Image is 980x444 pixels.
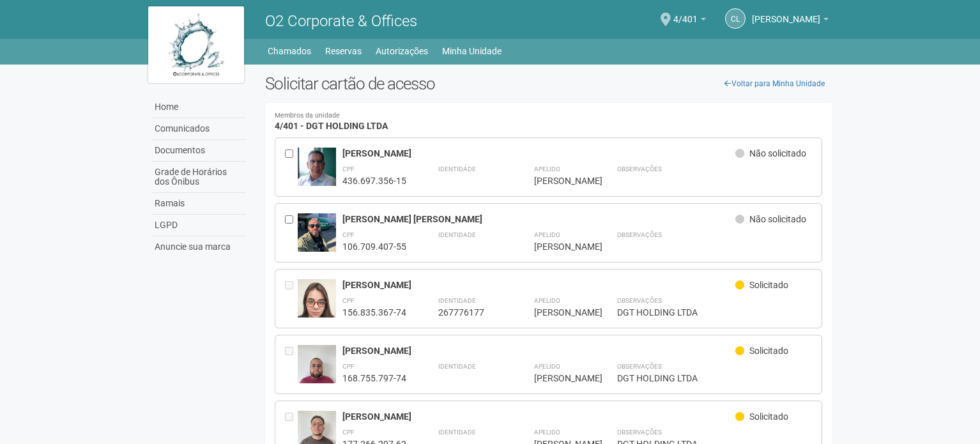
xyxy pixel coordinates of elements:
[265,12,417,30] span: O2 Corporate & Offices
[534,429,560,436] strong: Apelido
[534,165,560,172] strong: Apelido
[342,307,406,318] div: 156.835.367-74
[298,345,336,396] img: user.jpg
[749,346,788,356] span: Solicitado
[342,363,355,370] strong: CPF
[534,241,585,252] div: [PERSON_NAME]
[342,231,355,238] strong: CPF
[438,307,502,318] div: 267776177
[749,148,806,158] span: Não solicitado
[534,297,560,304] strong: Apelido
[325,42,362,60] a: Reservas
[268,42,311,60] a: Chamados
[298,213,336,252] img: user.jpg
[342,279,735,291] div: [PERSON_NAME]
[265,74,832,93] h2: Solicitar cartão de acesso
[342,297,355,304] strong: CPF
[534,231,560,238] strong: Apelido
[151,162,246,193] a: Grade de Horários dos Ônibus
[151,96,246,118] a: Home
[438,165,476,172] strong: Identidade
[285,345,298,384] div: Entre em contato com a Aministração para solicitar o cancelamento ou 2a via
[151,118,246,140] a: Comunicados
[534,175,585,187] div: [PERSON_NAME]
[275,112,822,119] small: Membros da unidade
[342,411,735,422] div: [PERSON_NAME]
[342,345,735,356] div: [PERSON_NAME]
[673,16,706,26] a: 4/401
[617,372,812,384] div: DGT HOLDING LTDA
[438,231,476,238] strong: Identidade
[617,231,662,238] strong: Observações
[752,16,829,26] a: [PERSON_NAME]
[438,363,476,370] strong: Identidade
[342,175,406,187] div: 436.697.356-15
[298,148,336,186] img: user.jpg
[275,112,822,131] h4: 4/401 - DGT HOLDING LTDA
[285,279,298,318] div: Entre em contato com a Aministração para solicitar o cancelamento ou 2a via
[717,74,832,93] a: Voltar para Minha Unidade
[342,213,735,225] div: [PERSON_NAME] [PERSON_NAME]
[617,297,662,304] strong: Observações
[673,2,698,24] span: 4/401
[442,42,501,60] a: Minha Unidade
[534,372,585,384] div: [PERSON_NAME]
[749,214,806,224] span: Não solicitado
[617,429,662,436] strong: Observações
[342,372,406,384] div: 168.755.797-74
[151,193,246,215] a: Ramais
[617,307,812,318] div: DGT HOLDING LTDA
[342,429,355,436] strong: CPF
[438,297,476,304] strong: Identidade
[151,236,246,257] a: Anuncie sua marca
[376,42,428,60] a: Autorizações
[534,307,585,318] div: [PERSON_NAME]
[151,215,246,236] a: LGPD
[148,6,244,83] img: logo.jpg
[617,363,662,370] strong: Observações
[749,411,788,422] span: Solicitado
[342,241,406,252] div: 106.709.407-55
[752,2,820,24] span: Claudia Luíza Soares de Castro
[342,165,355,172] strong: CPF
[342,148,735,159] div: [PERSON_NAME]
[298,279,336,341] img: user.jpg
[749,280,788,290] span: Solicitado
[725,8,746,29] a: CL
[534,363,560,370] strong: Apelido
[617,165,662,172] strong: Observações
[151,140,246,162] a: Documentos
[438,429,476,436] strong: Identidade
